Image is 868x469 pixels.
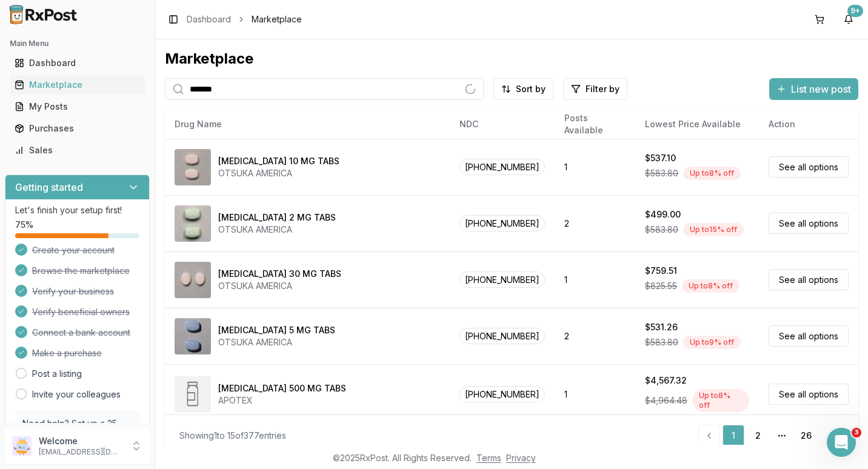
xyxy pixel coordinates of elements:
[555,308,636,364] td: 2
[22,417,132,454] p: Need help? Set up a 25 minute call with our team to set up.
[10,139,145,161] a: Sales
[791,82,851,96] span: List new post
[459,215,545,231] span: [PHONE_NUMBER]
[516,83,546,95] span: Sort by
[218,394,346,407] div: APOTEX
[218,211,336,224] div: [MEDICAL_DATA] 2 MG TABS
[645,321,678,333] div: $531.26
[769,213,849,234] a: See all options
[175,376,211,413] img: Abiraterone Acetate 500 MG TABS
[175,149,211,185] img: Abilify 10 MG TABS
[32,368,82,380] a: Post a listing
[187,13,302,25] nav: breadcrumb
[795,425,817,447] a: 26
[5,119,150,138] button: Purchases
[218,382,346,394] div: [MEDICAL_DATA] 500 MG TABS
[645,265,677,277] div: $759.51
[15,57,140,69] div: Dashboard
[5,5,82,24] img: RxPost Logo
[493,78,553,100] button: Sort by
[852,428,861,437] span: 3
[252,13,302,25] span: Marketplace
[218,224,336,236] div: OTSUKA AMERICA
[5,97,150,116] button: My Posts
[10,74,145,96] a: Marketplace
[827,428,856,457] iframe: Intercom live chat
[5,53,150,73] button: Dashboard
[698,425,844,447] nav: pagination
[12,436,32,456] img: User avatar
[683,223,744,236] div: Up to 15 % off
[459,386,545,402] span: [PHONE_NUMBER]
[32,265,130,277] span: Browse the marketplace
[747,425,769,447] a: 2
[218,167,339,179] div: OTSUKA AMERICA
[10,118,145,139] a: Purchases
[10,96,145,118] a: My Posts
[32,327,130,339] span: Connect a bank account
[32,388,121,401] a: Invite your colleagues
[645,167,678,179] span: $583.80
[645,224,678,236] span: $583.80
[32,347,102,359] span: Make a purchase
[759,110,858,139] th: Action
[5,75,150,95] button: Marketplace
[32,306,130,318] span: Verify beneficial owners
[165,49,858,68] div: Marketplace
[187,13,231,25] a: Dashboard
[175,262,211,298] img: Abilify 30 MG TABS
[459,328,545,344] span: [PHONE_NUMBER]
[218,336,335,348] div: OTSUKA AMERICA
[769,384,849,405] a: See all options
[769,78,858,100] button: List new post
[645,280,677,292] span: $825.55
[847,5,863,17] div: 9+
[179,430,286,442] div: Showing 1 to 15 of 377 entries
[32,285,114,298] span: Verify your business
[459,159,545,175] span: [PHONE_NUMBER]
[459,271,545,288] span: [PHONE_NUMBER]
[820,425,844,447] a: Go to next page
[555,139,636,195] td: 1
[476,453,501,463] a: Terms
[645,208,681,221] div: $499.00
[10,39,145,48] h2: Main Menu
[15,144,140,156] div: Sales
[769,325,849,347] a: See all options
[15,180,83,195] h3: Getting started
[723,425,744,447] a: 1
[15,122,140,135] div: Purchases
[218,280,341,292] div: OTSUKA AMERICA
[555,110,636,139] th: Posts Available
[175,205,211,242] img: Abilify 2 MG TABS
[218,324,335,336] div: [MEDICAL_DATA] 5 MG TABS
[39,447,123,457] p: [EMAIL_ADDRESS][DOMAIN_NAME]
[175,318,211,354] img: Abilify 5 MG TABS
[218,268,341,280] div: [MEDICAL_DATA] 30 MG TABS
[645,374,687,387] div: $4,567.32
[10,52,145,74] a: Dashboard
[15,101,140,113] div: My Posts
[683,167,741,180] div: Up to 8 % off
[15,204,139,216] p: Let's finish your setup first!
[645,336,678,348] span: $583.80
[15,219,33,231] span: 75 %
[769,84,858,96] a: List new post
[682,279,739,293] div: Up to 8 % off
[506,453,536,463] a: Privacy
[769,156,849,178] a: See all options
[165,110,450,139] th: Drug Name
[635,110,759,139] th: Lowest Price Available
[218,155,339,167] div: [MEDICAL_DATA] 10 MG TABS
[555,364,636,424] td: 1
[15,79,140,91] div: Marketplace
[683,336,741,349] div: Up to 9 % off
[645,152,676,164] div: $537.10
[839,10,858,29] button: 9+
[555,251,636,308] td: 1
[645,394,687,407] span: $4,964.48
[586,83,619,95] span: Filter by
[555,195,636,251] td: 2
[450,110,555,139] th: NDC
[692,389,749,412] div: Up to 8 % off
